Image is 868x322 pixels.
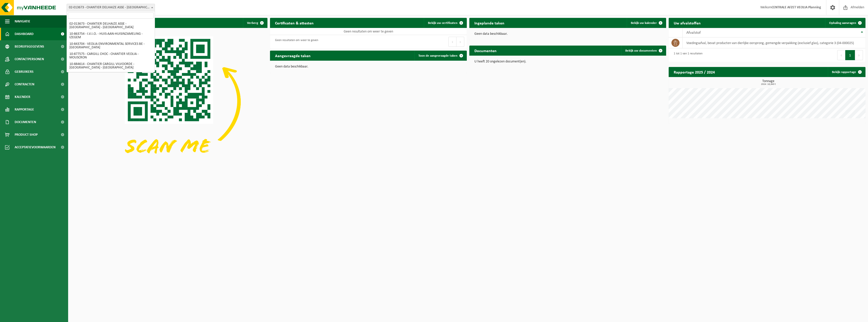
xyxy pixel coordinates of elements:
span: Bekijk uw kalender [631,21,657,25]
span: Documenten [15,116,36,128]
span: Contracten [15,78,34,91]
h2: Documenten [469,46,502,55]
button: Next [456,37,464,47]
button: Previous [448,37,456,47]
p: Geen data beschikbaar. [474,32,661,36]
li: 10-863754 - I.V.I.O. - HUIS-AAN-HUISINZAMELING - IZEGEM [68,31,154,41]
span: Bekijk uw documenten [625,49,657,52]
h2: Aangevraagde taken [270,51,316,60]
a: Toon de aangevraagde taken [414,51,466,61]
button: Verberg [243,18,267,28]
div: 1 tot 1 van 1 resultaten [671,50,702,61]
div: Geen resultaten om weer te geven [273,36,318,47]
span: Ophaling aanvragen [829,21,856,25]
span: Acceptatievoorwaarden [15,141,56,154]
span: Toon de aangevraagde taken [418,54,457,57]
strong: CENTRALE AFZET VEOLIA Planning [772,6,821,9]
button: Next [855,50,863,60]
a: Bekijk uw kalender [627,18,666,28]
span: 02-013673 - CHANTIER DELHAIZE ASSE - VEOLIA - ASSE [67,4,155,11]
span: Contactpersonen [15,53,44,65]
span: Product Shop [15,128,38,141]
h3: Tonnage [671,80,865,86]
td: Geen resultaten om weer te geven [270,28,467,35]
li: 10-877575 - CARGILL CHOC - CHANTIER VEOLIA - MOUSCRON [68,51,154,61]
a: Bekijk uw documenten [621,46,666,56]
li: 10-884614 - CHANTIER CARGILL VILVOORDE - [GEOGRAPHIC_DATA] - [GEOGRAPHIC_DATA] [68,61,154,71]
p: U heeft 20 ongelezen document(en). [474,60,661,63]
span: Bekijk uw certificaten [428,21,457,25]
span: 2024: 18,840 t [671,83,865,86]
h2: Rapportage 2025 / 2024 [669,67,720,77]
span: 02-013673 - CHANTIER DELHAIZE ASSE - VEOLIA - ASSE [67,4,155,11]
span: Kalender [15,91,30,103]
span: Rapportage [15,103,34,116]
h2: Ingeplande taken [469,18,509,28]
li: 10-843704 - VEOLIA ENVIRONMENTAL SERVICES BE - [GEOGRAPHIC_DATA] [68,41,154,51]
button: 1 [845,50,855,60]
a: Ophaling aanvragen [825,18,865,28]
h2: Uw afvalstoffen [669,18,706,28]
h2: Certificaten & attesten [270,18,319,28]
span: Dashboard [15,28,34,40]
button: Previous [837,50,845,60]
span: Bedrijfsgegevens [15,40,44,53]
img: Download de VHEPlus App [71,28,267,175]
li: 02-013673 - CHANTIER DELHAIZE ASSE - [GEOGRAPHIC_DATA] - [GEOGRAPHIC_DATA] [68,21,154,31]
span: Afvalstof [686,31,701,35]
span: Navigatie [15,15,30,28]
td: voedingsafval, bevat producten van dierlijke oorsprong, gemengde verpakking (exclusief glas), cat... [683,38,865,48]
span: Gebruikers [15,65,34,78]
a: Bekijk rapportage [828,67,865,77]
span: Verberg [247,21,258,25]
a: Bekijk uw certificaten [424,18,466,28]
p: Geen data beschikbaar. [275,65,462,68]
